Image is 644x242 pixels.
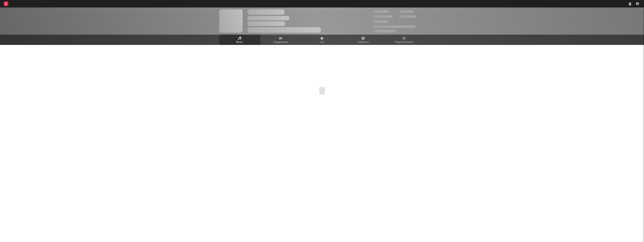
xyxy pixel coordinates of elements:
[343,35,384,45] a: Audience
[219,35,260,45] a: Music
[302,35,343,45] a: Live
[374,20,388,23] span: 100,000
[374,10,388,13] span: 300,000
[374,25,415,28] span: 50,000,000 Monthly Listeners
[320,40,325,45] span: Live
[236,40,243,45] span: Music
[273,40,288,45] span: Engagement
[260,35,302,45] a: Engagement
[384,35,425,45] a: Playlists/Charts
[374,30,396,32] span: Jump Score: 85.0
[399,15,416,18] span: 1,000,000
[399,10,414,13] span: 100,000
[374,15,393,18] span: 50,000,000
[395,40,414,45] span: Playlists/Charts
[357,40,369,45] span: Audience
